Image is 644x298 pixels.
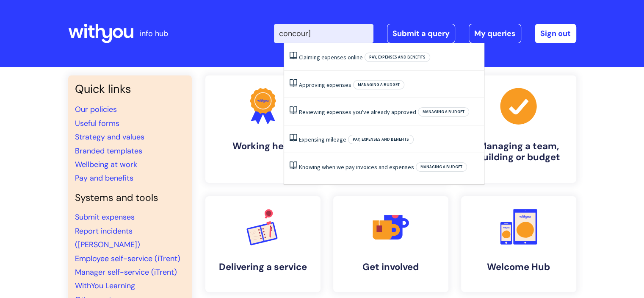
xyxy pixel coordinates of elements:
[212,141,314,152] h4: Working here
[205,75,321,183] a: Working here
[365,53,430,62] span: Pay, expenses and benefits
[348,135,414,144] span: Pay, expenses and benefits
[299,163,414,171] a: Knowing when we pay invoices and expenses
[75,82,185,96] h3: Quick links
[535,24,576,43] a: Sign out
[274,24,373,43] input: Search
[333,196,448,292] a: Get involved
[461,196,576,292] a: Welcome Hub
[75,173,133,183] a: Pay and benefits
[75,104,117,114] a: Our policies
[75,253,180,264] a: Employee self-service (iTrent)
[75,146,142,156] a: Branded templates
[75,212,135,222] a: Submit expenses
[274,24,576,43] div: | -
[416,162,467,172] span: Managing a budget
[353,80,404,89] span: Managing a budget
[461,75,576,183] a: Managing a team, building or budget
[299,108,416,116] a: Reviewing expenses you've already approved
[340,262,442,273] h4: Get involved
[299,81,351,89] a: Approving expenses
[75,192,185,204] h4: Systems and tools
[75,267,177,277] a: Manager self-service (iTrent)
[75,159,137,170] a: Wellbeing at work
[75,118,119,128] a: Useful forms
[75,281,135,291] a: WithYou Learning
[418,107,469,117] span: Managing a budget
[468,141,569,163] h4: Managing a team, building or budget
[468,262,569,273] h4: Welcome Hub
[299,53,363,61] a: Claiming expenses online
[75,132,144,142] a: Strategy and values
[212,262,314,273] h4: Delivering a service
[75,226,140,250] a: Report incidents ([PERSON_NAME])
[205,196,321,292] a: Delivering a service
[387,24,455,43] a: Submit a query
[299,136,346,143] a: Expensing mileage
[469,24,521,43] a: My queries
[140,27,168,40] p: info hub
